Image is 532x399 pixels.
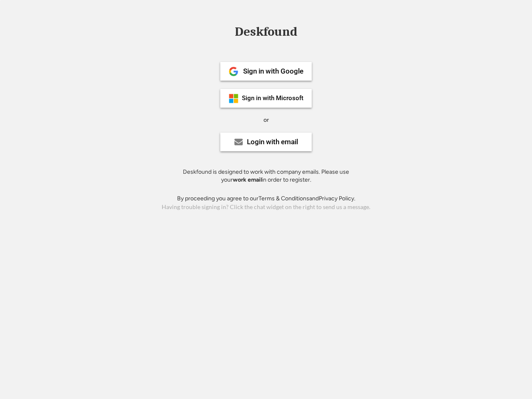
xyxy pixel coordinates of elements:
strong: work email [233,176,262,183]
div: Sign in with Google [243,68,303,75]
a: Terms & Conditions [259,195,309,202]
div: Deskfound is designed to work with company emails. Please use your in order to register. [172,168,360,184]
div: Login with email [247,138,298,145]
a: Privacy Policy. [319,195,355,202]
img: ms-symbollockup_mssymbol_19.png [229,94,239,103]
img: 1024px-Google__G__Logo.svg.png [229,66,239,76]
div: or [264,116,269,124]
div: By proceeding you agree to our and [177,195,355,203]
div: Deskfound [231,25,301,38]
div: Sign in with Microsoft [242,95,303,101]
